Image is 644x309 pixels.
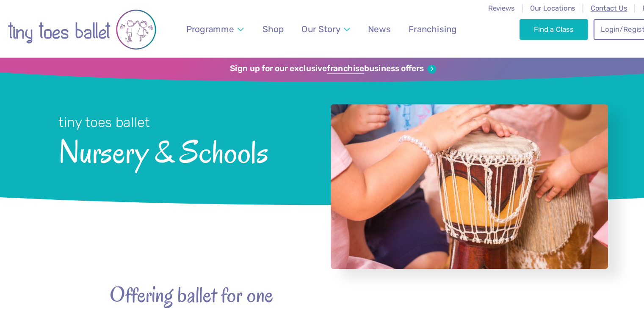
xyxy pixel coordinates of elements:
img: tiny toes ballet [26,6,161,48]
a: FAQs [603,4,619,11]
span: News [354,22,374,31]
span: Programme [188,22,232,31]
strong: franchise [316,58,350,67]
a: Login/Register [559,17,618,36]
a: Programme [184,17,245,36]
a: Our Locations [501,4,542,11]
span: Nursery & Schools [72,120,297,154]
a: Sign up for our exclusivefranchisebusiness offers [228,58,416,67]
a: Franchising [387,17,438,36]
a: Shop [254,17,281,36]
span: Our Story [293,22,329,31]
span: Franchising [391,22,434,31]
a: News [350,17,379,36]
small: tiny toes ballet [72,104,155,119]
a: Find a Class [492,17,554,36]
span: Shop [258,22,277,31]
a: Reviews [463,4,487,11]
a: Our Story [289,17,341,36]
a: Contact Us [556,4,589,11]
